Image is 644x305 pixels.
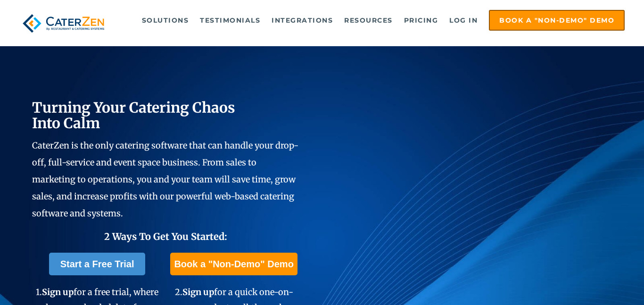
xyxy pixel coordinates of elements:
a: Pricing [399,11,443,30]
a: Log in [445,11,482,30]
img: caterzen [19,10,107,37]
a: Integrations [267,11,338,30]
span: Sign up [42,287,74,297]
span: 2 Ways To Get You Started: [104,231,227,242]
div: Navigation Menu [123,10,625,31]
span: Sign up [182,287,214,297]
a: Resources [339,11,397,30]
a: Book a "Non-Demo" Demo [489,10,625,31]
a: Testimonials [195,11,265,30]
a: Book a "Non-Demo" Demo [170,253,297,275]
a: Solutions [137,11,194,30]
a: Start a Free Trial [49,253,146,275]
span: CaterZen is the only catering software that can handle your drop-off, full-service and event spac... [32,140,298,219]
iframe: Help widget launcher [560,268,634,295]
span: Turning Your Catering Chaos Into Calm [32,99,235,132]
